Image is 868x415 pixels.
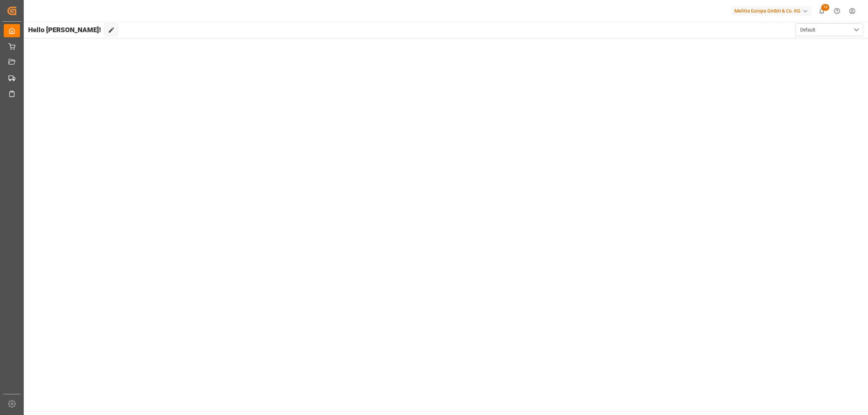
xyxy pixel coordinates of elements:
[28,23,101,36] span: Hello [PERSON_NAME]!
[795,23,863,36] button: open menu
[800,26,815,34] span: Default
[821,4,829,11] span: 15
[732,6,811,16] div: Melitta Europa GmbH & Co. KG
[829,3,845,19] button: Help Center
[732,4,814,17] button: Melitta Europa GmbH & Co. KG
[814,3,829,19] button: show 15 new notifications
